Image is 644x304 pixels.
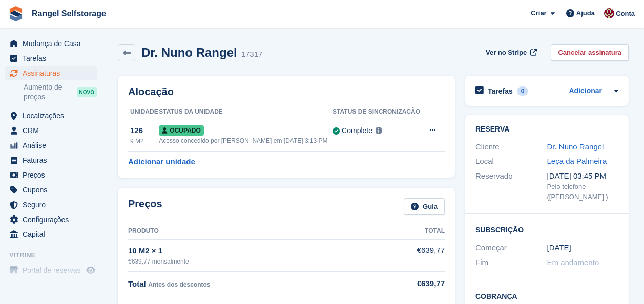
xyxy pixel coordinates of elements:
[482,44,538,61] a: Ver no Stripe
[475,156,547,167] div: Local
[333,104,423,120] th: Status de sincronização
[130,137,159,146] div: 9 M2
[376,127,382,134] img: icon-info-grey-7440780725fd019a000dd9b08b2336e03edf1995a4989e88bcd33f0948082b44.svg
[475,242,547,254] div: Começar
[475,224,618,234] h2: Subscrição
[141,46,237,59] h2: Dr. Nuno Rangel
[128,245,402,257] div: 10 M2 × 1
[488,86,513,96] h2: Tarefas
[616,9,635,19] span: Conta
[569,85,602,97] a: Adicionar
[547,258,599,267] span: Em andamento
[402,278,445,290] div: €639,77
[551,44,629,61] a: Cancelar assinatura
[547,182,619,202] div: Pelo telefone ([PERSON_NAME] )
[128,198,162,215] h2: Preços
[159,125,203,136] span: Ocupado
[23,198,84,212] span: Seguro
[159,136,333,145] div: Acesso concedido por [PERSON_NAME] em [DATE] 3:13 PM
[547,142,604,151] a: Dr. Nuno Rangel
[5,263,97,277] a: menu
[130,125,159,137] div: 126
[5,198,97,212] a: menu
[128,279,146,288] span: Total
[547,157,607,165] a: Leça da Palmeira
[604,8,614,18] img: Diana Moreira
[342,125,372,136] div: Complete
[5,153,97,167] a: menu
[5,108,97,123] a: menu
[402,239,445,271] td: €639,77
[475,125,618,134] h2: Reserva
[5,168,97,182] a: menu
[128,86,445,98] h2: Alocação
[28,5,110,22] a: Rangel Selfstorage
[547,170,619,182] div: [DATE] 03:45 PM
[475,257,547,269] div: Fim
[475,141,547,153] div: Cliente
[24,82,77,102] span: Aumento de preços
[23,36,84,51] span: Mudança de Casa
[23,51,84,66] span: Tarefas
[5,51,97,66] a: menu
[23,183,84,197] span: Cupons
[402,223,445,240] th: Total
[148,281,210,288] span: Antes dos descontos
[9,250,102,260] span: Vitrine
[159,104,333,120] th: Status da unidade
[547,242,571,254] time: 2023-04-18 00:00:00 UTC
[475,170,547,202] div: Reservado
[241,49,263,60] div: 17317
[5,138,97,153] a: menu
[23,108,84,123] span: Localizações
[23,123,84,138] span: CRM
[5,227,97,242] a: menu
[128,104,159,120] th: Unidade
[5,66,97,80] a: menu
[128,156,195,168] a: Adicionar unidade
[128,257,402,266] div: €639,77 mensalmente
[517,86,529,96] div: 0
[128,223,402,240] th: Produto
[486,48,527,58] span: Ver no Stripe
[5,36,97,51] a: menu
[23,138,84,153] span: Análise
[23,212,84,227] span: Configurações
[5,212,97,227] a: menu
[23,227,84,242] span: Capital
[475,291,618,301] h2: Cobrança
[576,8,595,18] span: Ajuda
[531,8,546,18] span: Criar
[23,168,84,182] span: Preços
[23,263,84,277] span: Portal de reservas
[404,198,445,215] a: Guia
[77,87,97,97] div: NOVO
[85,264,97,276] a: Loja de pré-visualização
[5,123,97,138] a: menu
[24,82,97,102] a: Aumento de preços NOVO
[23,153,84,167] span: Faturas
[5,183,97,197] a: menu
[23,66,84,80] span: Assinaturas
[8,6,24,21] img: stora-icon-8386f47178a22dfd0bd8f6a31ec36ba5ce8667c1dd55bd0f319d3a0aa187defe.svg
